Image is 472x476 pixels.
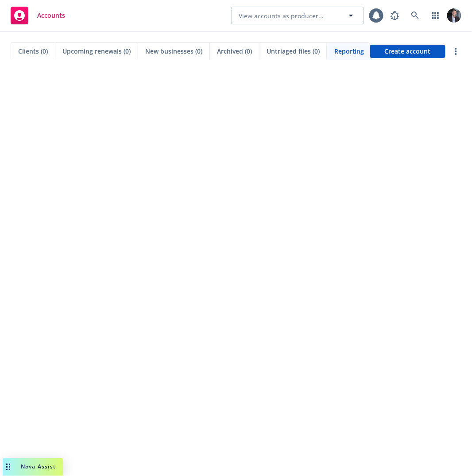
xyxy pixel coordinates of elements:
[3,458,63,476] button: Nova Assist
[217,46,252,56] span: Archived (0)
[7,3,69,28] a: Accounts
[267,46,320,56] span: Untriaged files (0)
[427,7,445,24] a: Switch app
[145,46,202,56] span: New businesses (0)
[386,7,404,24] a: Report a Bug
[62,46,131,56] span: Upcoming renewals (0)
[18,46,48,56] span: Clients (0)
[406,7,424,24] a: Search
[3,458,14,476] div: Drag to move
[9,80,463,467] iframe: Hex Dashboard 1
[37,12,65,19] span: Accounts
[334,46,364,56] span: Reporting
[21,463,56,471] span: Nova Assist
[385,43,431,60] span: Create account
[231,7,364,24] button: View accounts as producer...
[370,45,445,58] a: Create account
[239,11,324,20] span: View accounts as producer...
[451,46,461,57] a: more
[447,8,461,23] img: photo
